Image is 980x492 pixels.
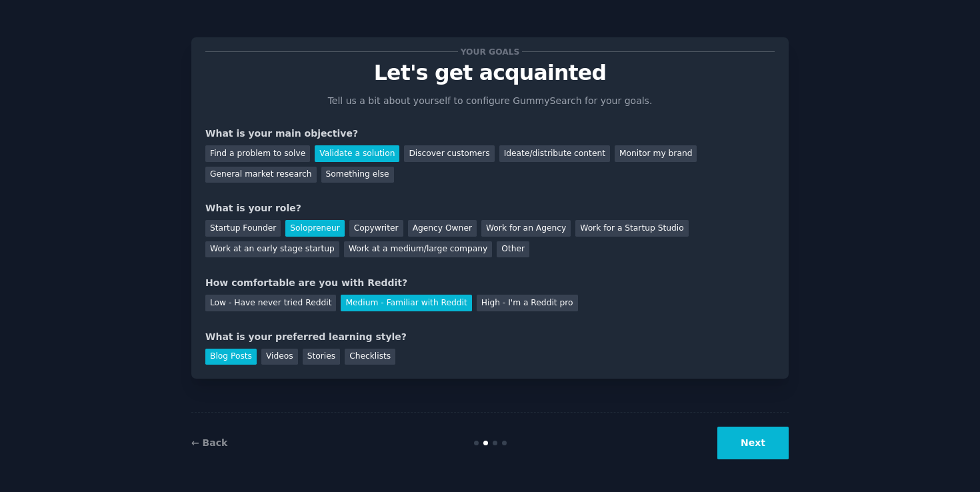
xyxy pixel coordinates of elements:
[205,61,775,85] p: Let's get acquainted
[205,295,336,311] div: Low - Have never tried Reddit
[345,349,395,365] div: Checklists
[205,167,317,183] div: General market research
[408,220,477,237] div: Agency Owner
[205,145,310,162] div: Find a problem to solve
[303,349,340,365] div: Stories
[497,241,529,258] div: Other
[717,427,789,459] button: Next
[315,145,399,162] div: Validate a solution
[205,349,257,365] div: Blog Posts
[349,220,403,237] div: Copywriter
[205,330,775,344] div: What is your preferred learning style?
[261,349,298,365] div: Videos
[344,241,492,258] div: Work at a medium/large company
[458,45,522,59] span: Your goals
[205,220,281,237] div: Startup Founder
[322,94,658,108] p: Tell us a bit about yourself to configure GummySearch for your goals.
[205,241,339,258] div: Work at an early stage startup
[285,220,344,237] div: Solopreneur
[205,276,775,290] div: How comfortable are you with Reddit?
[404,145,494,162] div: Discover customers
[499,145,610,162] div: Ideate/distribute content
[205,201,775,215] div: What is your role?
[615,145,697,162] div: Monitor my brand
[481,220,571,237] div: Work for an Agency
[205,127,775,141] div: What is your main objective?
[575,220,688,237] div: Work for a Startup Studio
[321,167,394,183] div: Something else
[341,295,471,311] div: Medium - Familiar with Reddit
[191,437,227,448] a: ← Back
[477,295,578,311] div: High - I'm a Reddit pro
